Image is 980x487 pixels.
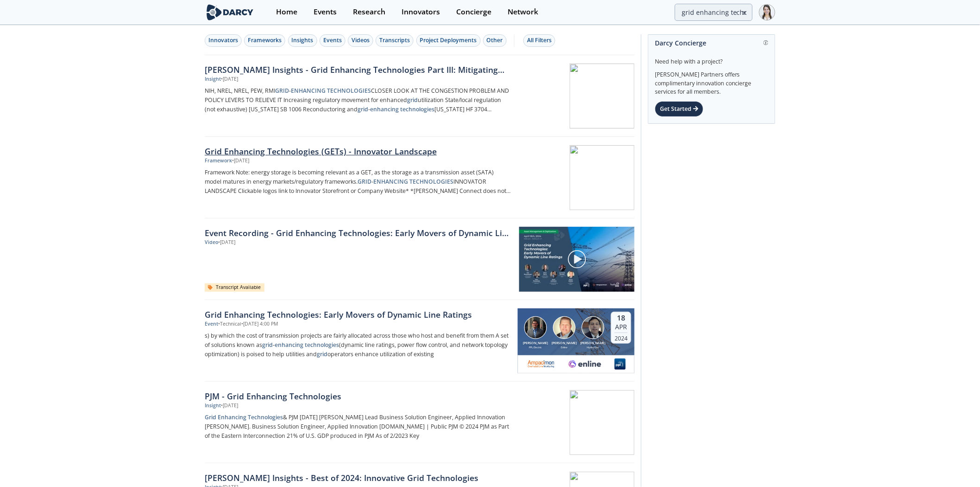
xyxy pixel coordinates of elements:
img: logo-wide.svg [205,4,255,20]
div: [PERSON_NAME] Insights - Grid Enhancing Technologies ​Part III:​ Mitigating Transmission Grid Con... [205,64,511,76]
div: [PERSON_NAME] [579,341,608,346]
button: Videos [348,34,373,47]
div: PPL Electric [521,346,550,349]
strong: GRID [275,87,289,95]
div: Need help with a project? [655,51,768,66]
div: Framework [205,157,232,165]
div: • [DATE] [232,157,249,165]
button: Events [320,34,346,47]
div: Frameworks [248,36,282,45]
div: All Filters [527,36,552,45]
a: Grid Enhancing Technologies (GETs) - Innovator Landscape Framework •[DATE] Framework Note: energy... [205,137,634,218]
img: Profile [759,4,775,20]
div: Home [276,8,297,16]
div: [PERSON_NAME] Insights - Best of 2024: Innovative Grid Technologies [205,472,511,484]
img: John Penaranda [582,316,604,339]
div: PJM - Grid Enhancing Technologies [205,390,511,402]
div: Transcripts [379,36,410,45]
strong: grid [358,105,368,113]
p: s) by which the cost of transmission projects are fairly allocated across those who host and bene... [205,331,511,359]
div: Insights [292,36,314,45]
button: Innovators [205,34,242,47]
div: • [DATE] [221,402,238,410]
div: Video [205,239,218,246]
img: da83ec14-3681-49c8-af4c-49c6fb56a731 [569,359,601,370]
div: Network [508,8,538,16]
div: 18 [615,314,628,323]
div: Hydro One [579,346,608,349]
div: • Technical • [DATE] 4:00 PM [218,320,278,328]
div: [PERSON_NAME] [550,341,578,346]
div: Grid Enhancing Technologies: Early Movers of Dynamic Line Ratings [205,308,511,320]
strong: TECHNOLOGIES [409,178,453,186]
strong: ENHANCING [373,178,408,186]
strong: Enhancing [218,413,246,421]
div: Event [205,320,218,328]
strong: ENHANCING [291,87,326,95]
div: [PERSON_NAME] Partners offers complimentary innovation concierge services for all members. [655,66,768,96]
strong: Technologies [248,413,283,421]
div: Events [314,8,337,16]
img: information.svg [764,40,769,45]
div: Videos [352,36,370,45]
input: Advanced Search [675,4,753,21]
img: James Andrus [553,316,576,339]
div: • [DATE] [218,239,235,246]
strong: technologies [400,105,434,113]
div: Innovators [208,36,238,45]
img: Eric Rosenberger [524,316,547,339]
div: Apr [615,323,628,331]
div: Innovators [402,8,440,16]
div: Insight [205,402,221,410]
strong: grid [262,341,273,349]
button: Insights [288,34,317,47]
strong: GRID [358,178,371,186]
strong: grid [317,350,327,358]
a: Event Recording - Grid Enhancing Technologies: Early Movers of Dynamic Line Ratings [205,227,513,239]
a: [PERSON_NAME] Insights - Grid Enhancing Technologies ​Part III:​ Mitigating Transmission Grid Con... [205,55,634,137]
button: Project Deployments [416,34,481,47]
div: Research [353,8,385,16]
a: Grid Enhancing Technologies: Early Movers of Dynamic Line Ratings Event •Technical•[DATE] 4:00 PM... [205,300,634,382]
img: play-chapters-gray.svg [567,250,587,269]
p: NIH, NREL, NREL, PEW, RMI - CLOSER LOOK AT THE CONGESTION PROBLEM AND POLICY LEVERS TO RELIEVE IT... [205,86,511,114]
div: Project Deployments [420,36,477,45]
button: Frameworks [244,34,285,47]
button: All Filters [523,34,555,47]
strong: enhancing [370,105,399,113]
div: Events [323,36,342,45]
div: 2024 [615,333,628,342]
p: Framework Note: energy storage is becoming relevant as a GET, as the storage as a transmission as... [205,168,511,196]
div: Enline [550,346,578,349]
div: Get Started [655,101,704,117]
img: pplelectric.com.png [615,359,626,370]
strong: grid [407,96,418,104]
img: c717c3ee-d95a-44d1-9fa4-ad28f877e25c [527,359,556,370]
div: Darcy Concierge [655,35,768,51]
div: Concierge [456,8,491,16]
div: Other [487,36,503,45]
div: [PERSON_NAME] [521,341,550,346]
button: Transcripts [376,34,414,47]
div: Grid Enhancing Technologies (GETs) - Innovator Landscape [205,145,511,157]
div: • [DATE] [221,76,238,83]
p: & PJM [DATE] [PERSON_NAME] Lead Business Solution Engineer, Applied Innovation [PERSON_NAME]. Bus... [205,413,511,441]
strong: Grid [205,413,216,421]
div: Insight [205,76,221,83]
strong: TECHNOLOGIES [327,87,371,95]
a: PJM - Grid Enhancing Technologies Insight •[DATE] Grid Enhancing Technologies& PJM [DATE] [PERSON... [205,382,634,463]
strong: enhancing [275,341,303,349]
div: Transcript Available [205,283,264,292]
button: Other [483,34,507,47]
strong: technologies [305,341,339,349]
